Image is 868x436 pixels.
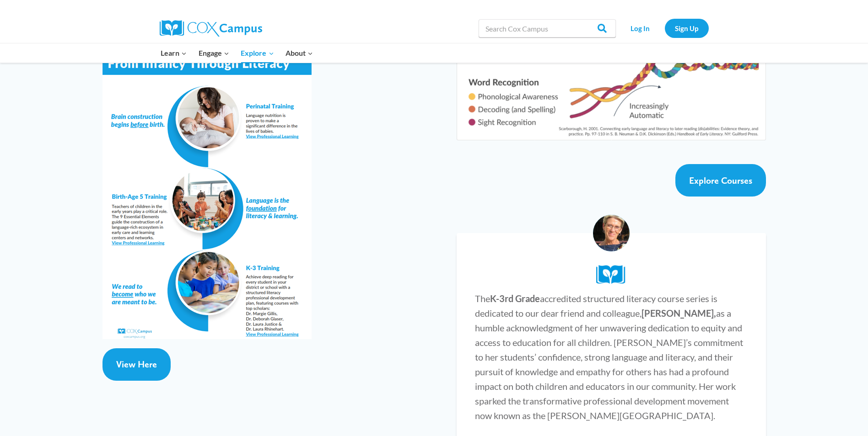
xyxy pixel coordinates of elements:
a: View Here [102,348,171,381]
strong: K-3rd Grade [490,293,540,304]
input: Search Cox Campus [479,19,616,37]
img: _Systems Doc - B5 [102,47,312,339]
span: Explore Courses [689,175,752,186]
button: Child menu of Explore [235,43,280,63]
button: Child menu of Engage [193,43,235,63]
span: View Here [116,359,157,370]
button: Child menu of Learn [155,43,193,63]
strong: [PERSON_NAME], [642,308,716,319]
a: Sign Up [665,19,709,37]
nav: Secondary Navigation [620,19,709,37]
a: Explore Courses [675,164,766,197]
span: The accredited structured literacy course series is dedicated to our dear friend and colleague, a... [475,293,743,421]
a: Log In [620,19,660,37]
nav: Primary Navigation [155,43,319,63]
button: Child menu of About [280,43,319,63]
img: Cox Campus [160,20,262,37]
